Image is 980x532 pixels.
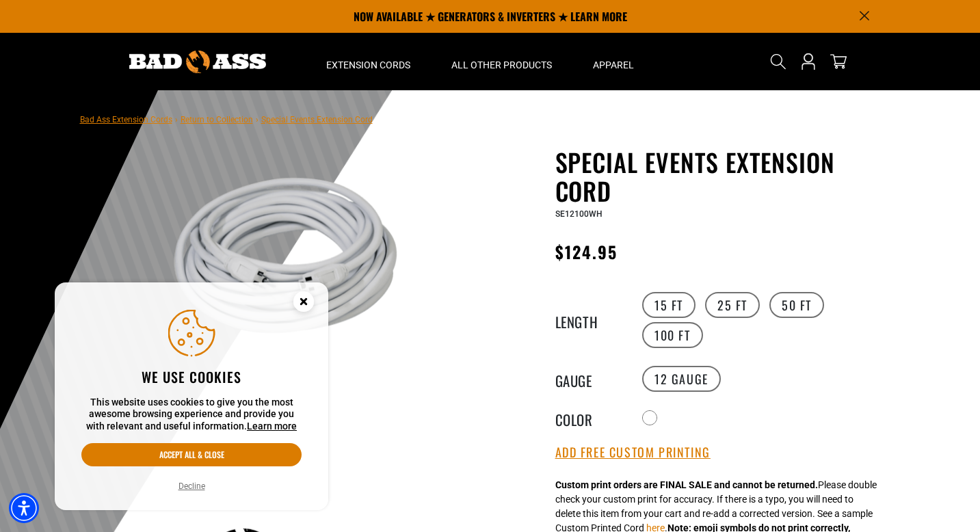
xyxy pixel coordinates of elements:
[306,33,431,90] summary: Extension Cords
[555,409,624,427] legend: Color
[642,292,696,318] label: 15 FT
[451,59,552,71] span: All Other Products
[174,479,209,493] button: Decline
[55,282,328,511] aside: Cookie Consent
[261,115,373,124] span: Special Events Extension Cord
[175,115,178,124] span: ›
[555,445,711,460] button: Add Free Custom Printing
[642,366,721,392] label: 12 Gauge
[129,51,266,73] img: Bad Ass Extension Cords
[80,111,373,127] nav: breadcrumbs
[81,443,302,466] button: Accept all & close
[555,148,890,205] h1: Special Events Extension Cord
[81,397,302,433] p: This website uses cookies to give you the most awesome browsing experience and provide you with r...
[326,59,410,71] span: Extension Cords
[705,292,760,318] label: 25 FT
[555,311,624,329] legend: Length
[642,322,703,348] label: 100 FT
[593,59,634,71] span: Apparel
[431,33,572,90] summary: All Other Products
[769,292,824,318] label: 50 FT
[9,493,39,523] div: Accessibility Menu
[555,479,818,490] strong: Custom print orders are FINAL SALE and cannot be returned.
[247,421,297,431] a: This website uses cookies to give you the most awesome browsing experience and provide you with r...
[256,115,259,124] span: ›
[181,115,253,124] a: Return to Collection
[555,209,602,219] span: SE12100WH
[767,51,789,72] summary: Search
[120,150,450,388] img: white
[572,33,654,90] summary: Apparel
[80,115,172,124] a: Bad Ass Extension Cords
[555,239,618,264] span: $124.95
[81,368,302,386] h2: We use cookies
[555,370,624,388] legend: Gauge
